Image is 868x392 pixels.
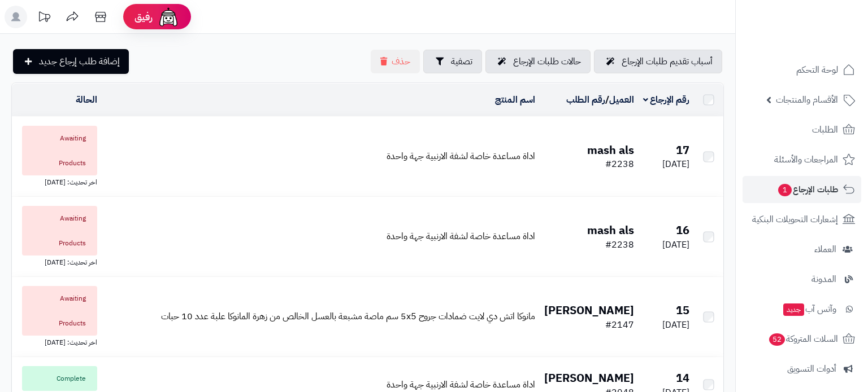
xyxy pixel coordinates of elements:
span: 52 [769,333,785,346]
a: أسباب تقديم طلبات الإرجاع [594,50,722,73]
span: Awaiting Products [22,126,97,175]
a: لوحة التحكم [743,56,861,83]
a: اداة مساعدة خاصة لشفة الارنبية جهة واحدة [387,230,535,243]
span: حالات طلبات الإرجاع [513,55,581,68]
span: طلبات الإرجاع [777,182,838,197]
a: اسم المنتج [495,93,535,107]
span: Complete [22,366,97,391]
a: إشعارات التحويلات البنكية [743,206,861,233]
img: logo-2.png [791,32,857,55]
span: العملاء [814,241,836,257]
span: [DATE] [662,238,689,252]
span: وآتس آب [782,301,836,317]
a: أدوات التسويق [743,355,861,382]
b: 17 [676,142,689,158]
span: #2147 [605,318,634,332]
a: مانوكا اتش دي لايت ضمادات جروح 5x5 سم ماصة مشبعة بالعسل الخالص من زهرة المانوكا علبة عدد 10 حبات [161,310,535,323]
span: #2238 [605,157,634,171]
a: وآتس آبجديد [743,296,861,323]
span: أدوات التسويق [787,361,836,377]
a: العملاء [743,236,861,263]
span: السلات المتروكة [768,331,838,347]
a: السلات المتروكة52 [743,325,861,353]
a: رقم الطلب [566,93,605,107]
b: mash als [587,222,634,239]
td: / [540,83,639,116]
button: تصفية [423,50,482,73]
div: اخر تحديث: [DATE] [16,336,97,347]
a: إضافة طلب إرجاع جديد [13,49,129,74]
span: تصفية [451,55,472,68]
a: اداة مساعدة خاصة لشفة الارنبية جهة واحدة [387,149,535,163]
span: جديد [783,303,804,316]
b: 16 [676,222,689,239]
span: الأقسام والمنتجات [776,92,838,108]
span: أسباب تقديم طلبات الإرجاع [622,55,713,68]
span: [DATE] [662,318,689,332]
a: رقم الإرجاع [643,93,690,107]
b: [PERSON_NAME] [544,369,634,386]
a: المدونة [743,266,861,293]
span: إضافة طلب إرجاع جديد [39,55,120,68]
span: الطلبات [812,122,838,138]
b: 15 [676,302,689,319]
div: اخر تحديث: [DATE] [16,256,97,267]
span: إشعارات التحويلات البنكية [752,212,838,227]
a: الحالة [76,93,97,107]
span: المدونة [811,271,836,287]
span: [DATE] [662,157,689,171]
span: #2238 [605,238,634,252]
b: 14 [676,369,689,386]
a: اداة مساعدة خاصة لشفة الارنبية جهة واحدة [387,378,535,391]
span: لوحة التحكم [796,62,838,78]
a: العميل [609,93,634,107]
div: اخر تحديث: [DATE] [16,175,97,187]
b: [PERSON_NAME] [544,302,634,319]
a: طلبات الإرجاع1 [743,176,861,203]
img: ai-face.png [157,6,180,28]
a: تحديثات المنصة [30,6,58,31]
span: Awaiting Products [22,206,97,256]
span: المراجعات والأسئلة [774,152,838,168]
span: حذف [392,55,410,68]
a: حالات طلبات الإرجاع [485,50,591,73]
button: حذف [371,50,420,73]
b: mash als [587,142,634,158]
a: الطلبات [743,116,861,143]
span: رفيق [134,10,153,24]
span: Awaiting Products [22,286,97,336]
a: المراجعات والأسئلة [743,146,861,173]
span: 1 [778,184,792,196]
